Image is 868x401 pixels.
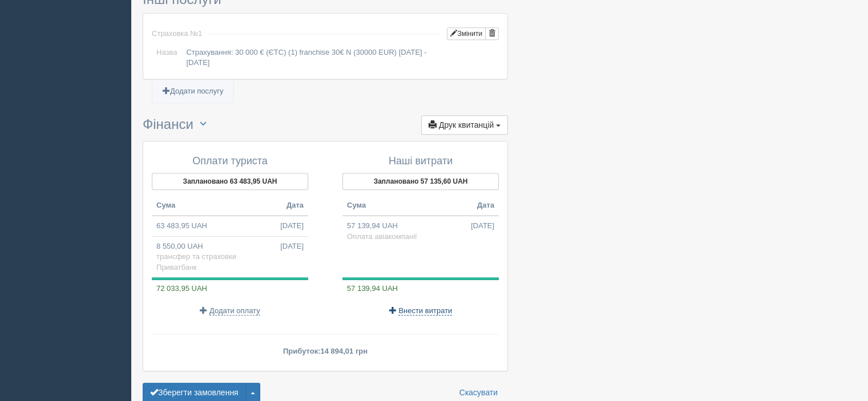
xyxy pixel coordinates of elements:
[471,221,494,232] span: [DATE]
[152,156,308,167] h4: Оплати туриста
[230,196,308,216] th: Дата
[342,196,421,216] th: Сума
[280,221,304,232] span: [DATE]
[421,196,499,216] th: Дата
[152,216,308,236] td: 63 483,95 UAH
[152,236,308,277] td: 8 550,00 UAH
[198,29,202,38] span: 1
[152,284,207,293] span: 72 033,95 UAH
[156,263,197,272] span: Приватбанк
[209,306,260,315] span: Додати оплату
[398,306,452,315] span: Внести витрати
[152,22,202,46] td: Страховка №
[152,346,499,357] p: Прибуток:
[320,347,368,355] span: 14 894,01 грн
[200,306,260,315] a: Додати оплату
[342,156,499,167] h4: Наші витрати
[342,284,398,293] span: 57 139,94 UAH
[342,173,499,190] button: Заплановано 57 135,60 UAH
[280,241,304,252] span: [DATE]
[156,252,236,261] span: трансфер та страховки
[143,115,508,135] h3: Фінанси
[347,232,417,241] span: Оплата авіакомпанії
[342,216,499,246] td: 57 139,94 UAH
[181,46,499,70] td: Страхування: 30 000 € (ЄТС) (1) franchise 30€ N (30000 EUR) [DATE] - [DATE]
[421,115,508,135] button: Друк квитанцій
[152,196,230,216] th: Сума
[152,173,308,190] button: Заплановано 63 483,95 UAH
[152,80,233,103] a: Додати послугу
[439,120,494,129] span: Друк квитанцій
[389,306,453,315] a: Внести витрати
[447,27,486,40] button: Змінити
[152,46,181,70] td: Назва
